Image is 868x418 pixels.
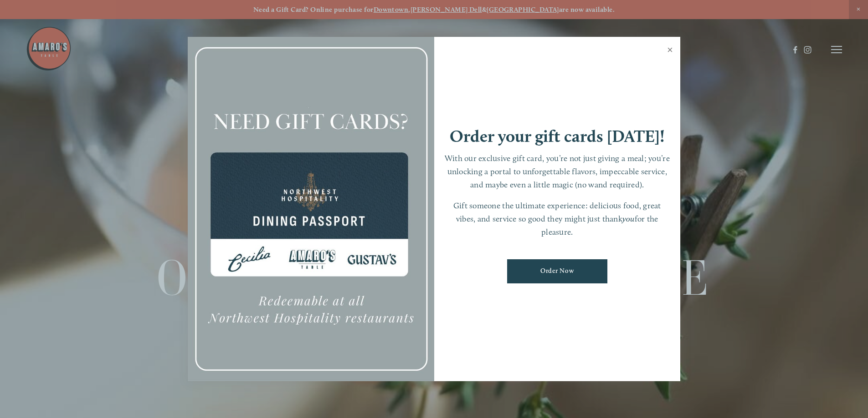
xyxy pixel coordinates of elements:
h1: Order your gift cards [DATE]! [450,128,665,145]
p: Gift someone the ultimate experience: delicious food, great vibes, and service so good they might... [443,199,672,238]
em: you [622,214,635,223]
a: Close [661,38,679,64]
a: Order Now [507,259,607,283]
p: With our exclusive gift card, you’re not just giving a meal; you’re unlocking a portal to unforge... [443,152,672,191]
